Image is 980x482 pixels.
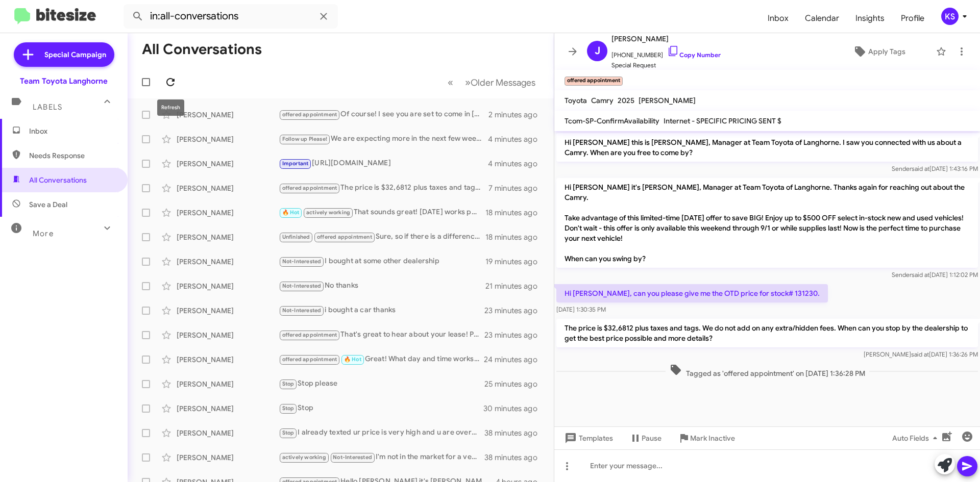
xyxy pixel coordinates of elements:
span: said at [911,350,929,358]
span: Templates [562,429,613,447]
span: said at [912,165,929,172]
span: offered appointment [282,185,337,191]
span: Follow up Please! [282,136,327,142]
span: 2025 [618,96,634,105]
div: That's great to hear about your lease! Please feel free to reach out whenever you need assistance! [279,329,484,341]
span: Special Campaign [44,49,106,60]
div: [PERSON_NAME] [177,403,279,414]
span: Mark Inactive [690,429,735,447]
p: Hi [PERSON_NAME], can you please give me the OTD price for stock# 131230. [556,284,828,302]
span: Not-Interested [333,454,372,461]
div: 38 minutes ago [484,428,546,438]
span: Tagged as 'offered appointment' on [DATE] 1:36:28 PM [666,364,869,378]
div: [PERSON_NAME] [177,379,279,389]
div: i bought a car thanks [279,305,484,316]
div: [PERSON_NAME] [177,354,279,365]
a: Insights [847,4,893,33]
span: Unfinished [282,234,310,240]
div: [PERSON_NAME] [177,306,279,316]
span: [PHONE_NUMBER] [611,45,721,60]
span: Labels [33,103,62,112]
span: offered appointment [282,111,337,118]
span: offered appointment [282,332,337,338]
span: Pause [642,429,661,447]
div: Sure, so if there is a difference in the taxes for [US_STATE], you'll just have to pay the differ... [279,231,485,243]
nav: Page navigation example [442,72,542,93]
button: Templates [554,429,621,447]
div: 7 minutes ago [488,183,546,193]
span: Apply Tags [868,42,905,61]
button: Apply Tags [826,42,931,61]
span: offered appointment [317,234,372,240]
span: Sender [DATE] 1:43:16 PM [892,165,978,172]
button: KS [933,8,969,25]
span: Important [282,160,309,167]
span: actively working [306,209,350,216]
span: All Conversations [29,175,87,185]
div: 2 minutes ago [488,110,546,120]
p: Hi [PERSON_NAME] it's [PERSON_NAME], Manager at Team Toyota of Langhorne. Thanks again for reachi... [556,178,978,268]
div: [PERSON_NAME] [177,232,279,242]
div: No thanks [279,280,485,292]
span: said at [912,271,929,278]
span: Not-Interested [282,258,322,265]
div: 30 minutes ago [484,403,546,414]
div: [PERSON_NAME] [177,159,279,169]
span: Auto Fields [892,429,941,447]
span: offered appointment [282,356,337,363]
span: Inbox [759,4,797,33]
div: Of course! I see you are set to come in [DATE] afternoon. We're set to give you an offer on your ... [279,109,488,120]
div: [PERSON_NAME] [177,110,279,120]
div: Team Toyota Langhorne [20,76,108,86]
span: J [595,43,600,59]
button: Auto Fields [884,429,949,447]
span: More [33,229,54,238]
div: We are expecting more in the next few weeks and the 2026 Rav4 models are expected near the new year. [279,133,488,145]
button: Previous [442,72,459,93]
span: » [465,76,471,89]
span: Internet - SPECIFIC PRICING SENT $ [664,116,781,125]
div: 4 minutes ago [488,134,546,144]
button: Next [459,72,542,93]
span: Older Messages [471,77,535,88]
span: [PERSON_NAME] [639,96,696,105]
p: The price is $32,6812 plus taxes and tags. We do not add on any extra/hidden fees. When can you s... [556,319,978,347]
div: [PERSON_NAME] [177,452,279,463]
span: [DATE] 1:30:35 PM [556,306,606,313]
div: The price is $32,6812 plus taxes and tags. We do not add on any extra/hidden fees. When can you s... [279,182,488,194]
div: 19 minutes ago [485,257,546,267]
span: Not-Interested [282,283,322,289]
span: Save a Deal [29,199,67,210]
span: Stop [282,380,295,387]
div: [PERSON_NAME] [177,281,279,291]
div: Refresh [157,99,184,116]
span: 🔥 Hot [344,356,361,363]
div: 24 minutes ago [484,354,546,365]
div: That sounds great! [DATE] works perfectly, the dealership is open until 8pm. [279,207,485,218]
div: [URL][DOMAIN_NAME] [279,158,488,169]
div: Great! What day and time works best for you to visit the dealership? [279,353,484,365]
span: Special Request [611,60,721,70]
div: [PERSON_NAME] [177,257,279,267]
span: Not-Interested [282,307,322,314]
input: Search [124,4,338,29]
div: Stop please [279,378,484,390]
div: 23 minutes ago [484,306,546,316]
button: Pause [621,429,670,447]
a: Profile [893,4,933,33]
div: 18 minutes ago [485,232,546,242]
button: Mark Inactive [670,429,743,447]
a: Copy Number [667,51,721,59]
div: I already texted ur price is very high and u are overcharging people on car prices. I already bou... [279,427,484,439]
div: I'm not in the market for a vehicle anymore [279,451,484,463]
div: I bought at some other dealership [279,256,485,267]
div: [PERSON_NAME] [177,183,279,193]
span: Needs Response [29,150,116,161]
span: Calendar [797,4,847,33]
h1: All Conversations [142,41,262,58]
span: actively working [282,454,326,461]
div: KS [941,8,959,25]
div: 38 minutes ago [484,452,546,463]
a: Special Campaign [14,42,114,67]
